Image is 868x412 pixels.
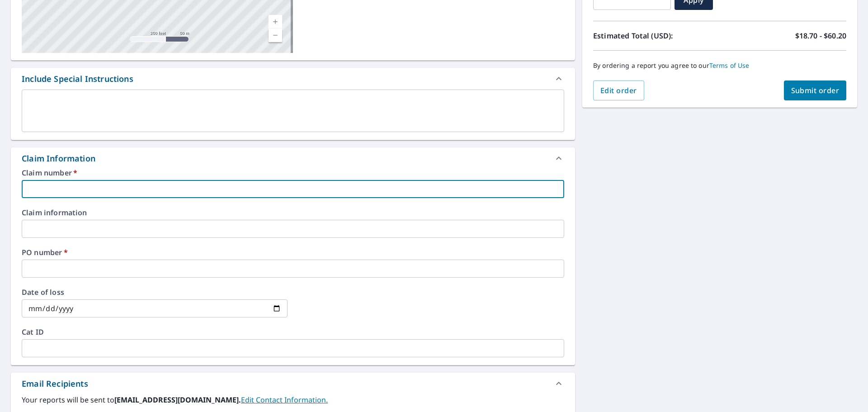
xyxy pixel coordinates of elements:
[269,15,282,28] a: Current Level 17, Zoom In
[593,30,720,41] p: Estimated Total (USD):
[241,395,328,405] a: EditContactInfo
[600,85,637,95] span: Edit order
[709,61,750,70] a: Terms of Use
[784,81,847,100] button: Submit order
[22,152,95,165] div: Claim Information
[22,289,288,296] label: Date of loss
[791,85,840,95] span: Submit order
[593,62,846,70] p: By ordering a report you agree to our
[22,249,564,256] label: PO number
[11,147,575,169] div: Claim Information
[22,378,88,390] div: Email Recipients
[11,68,575,90] div: Include Special Instructions
[593,81,644,100] button: Edit order
[269,28,282,42] a: Current Level 17, Zoom Out
[795,30,846,41] p: $18.70 - $60.20
[11,373,575,394] div: Email Recipients
[22,328,564,336] label: Cat ID
[22,73,133,85] div: Include Special Instructions
[22,209,564,216] label: Claim information
[22,169,564,176] label: Claim number
[22,394,564,405] label: Your reports will be sent to
[114,395,241,405] b: [EMAIL_ADDRESS][DOMAIN_NAME].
